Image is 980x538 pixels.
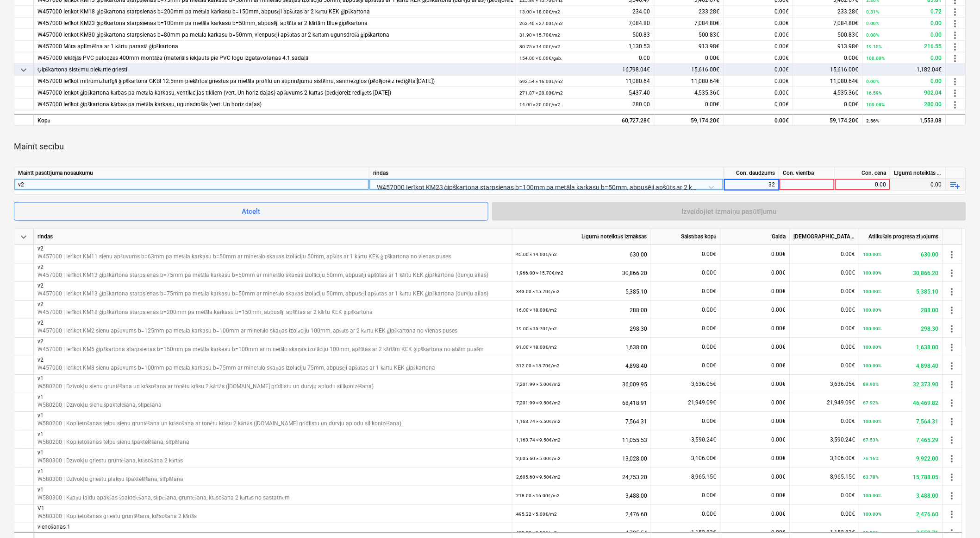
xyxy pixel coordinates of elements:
[775,101,789,108] span: 0.00€
[772,362,786,369] span: 0.00€
[724,167,780,179] div: Con. daudzums
[655,64,724,76] div: 15,616.00€
[830,529,855,536] span: 1,152.83€
[699,8,720,15] span: 233.28€
[947,305,958,316] span: more_vert
[841,511,855,517] span: 0.00€
[692,455,717,461] span: 3,106.00€
[37,468,508,475] p: v1
[950,53,961,64] span: more_vert
[841,269,855,276] span: 0.00€
[838,8,859,15] span: 233.28€
[841,344,855,350] span: 0.00€
[37,18,512,29] div: W457000 Ierīkot KM23 ģipškartona starpsienas b=100mm pa metāla karkasu b=50mm, abpusēji apšūts ar...
[950,18,961,29] span: more_vert
[37,457,508,465] p: W580300 | Dzīvokļu griestu gruntēšana, krāsošana 2 kārtās
[775,32,789,38] span: 0.00€
[950,30,961,41] span: more_vert
[793,114,863,126] div: 59,174.20€
[867,76,942,87] div: 0.00
[705,101,720,108] span: 0.00€
[841,492,855,499] span: 0.00€
[519,52,650,64] div: 0.00
[863,449,939,468] div: 9,922.00
[947,286,958,297] span: more_vert
[950,99,961,110] span: more_vert
[947,249,958,260] span: more_vert
[695,20,720,26] span: 7,084.80€
[34,229,512,245] div: rindas
[867,41,942,52] div: 216.55
[947,416,958,427] span: more_vert
[867,6,942,18] div: 0.72
[692,436,717,443] span: 3,590.24€
[519,102,560,107] small: 14.00 × 20.00€ / m2
[839,179,886,191] div: 0.00
[863,456,879,461] small: 76.16%
[867,21,880,26] small: 0.00%
[863,437,879,442] small: 67.53%
[37,76,512,87] div: W457000 Ierīkot mitrumizturīgā ģipškartona GKBI 12.5mm piekārtos griestus pa metāla profilu un st...
[772,492,786,499] span: 0.00€
[516,319,647,338] div: 298.30
[772,436,786,443] span: 0.00€
[772,399,786,406] span: 0.00€
[947,490,958,501] span: more_vert
[934,493,980,538] iframe: Chat Widget
[867,102,885,107] small: 100.00%
[721,229,790,245] div: Gaida
[830,436,855,443] span: 3,590.24€
[863,64,946,76] div: 1,182.04€
[37,420,508,428] p: W580200 | Koplietošanas telpu sienu gruntēšana un krāsošana ar tonētu krāsu 2 kārtās ([DOMAIN_NAM...
[950,76,961,87] span: more_vert
[772,418,786,424] span: 0.00€
[775,8,789,15] span: 0.00€
[37,271,508,279] p: W457000 | Ierīkot KM13 ģipškartona starpsienas b=75mm pa metāla karkasu b=50mm ar minerālo skaņas...
[863,245,939,264] div: 630.00
[830,455,855,461] span: 3,106.00€
[702,492,717,499] span: 0.00€
[772,288,786,295] span: 0.00€
[775,78,789,84] span: 0.00€
[863,263,939,282] div: 30,866.20
[519,44,560,49] small: 80.75 × 14.00€ / m2
[516,449,647,468] div: 13,028.00
[519,99,650,110] div: 280.00
[702,418,717,424] span: 0.00€
[860,229,943,245] div: Atlikušais progresa ziņojums
[516,468,647,487] div: 24,753.20
[692,474,717,480] span: 8,965.15€
[724,114,793,126] div: 0.00€
[867,99,942,110] div: 280.00
[37,308,508,316] p: W457000 | Ierīkot KM18 ģipškartona starpsienas b=200mm pa metāla karkasu b=150mm, abpusēji apšūta...
[863,512,882,517] small: 100.00%
[772,269,786,276] span: 0.00€
[37,301,508,308] p: v2
[37,505,508,512] p: V1
[37,52,512,64] div: W457000 Iekšējās PVC palodzes 400mm montāža (materiāls iekļauts pie PVC logu izgatavošanas 4.1.sa...
[863,400,879,405] small: 67.92%
[37,346,508,353] p: W457000 | Ierīkot KM5 ģipškartona starpsienas b=150mm pa metāla karkasu b=100mm ar minerālo skaņa...
[37,356,508,364] p: v2
[519,79,563,84] small: 692.54 × 16.00€ / m2
[793,64,863,76] div: 15,616.00€
[863,505,939,524] div: 2,476.60
[516,270,563,275] small: 1,966.00 × 15.70€ / m2
[891,167,946,179] div: Līgumā noteiktās izmaksas
[863,307,882,313] small: 100.00%
[841,325,855,332] span: 0.00€
[844,101,859,108] span: 0.00€
[18,64,29,76] span: keyboard_arrow_down
[37,438,508,446] p: W580200 | Koplietošanas telpu sienu špaktelēšana, slīpēšana
[863,419,882,424] small: 100.00%
[688,399,717,406] span: 21,949.09€
[37,430,508,438] p: v1
[516,412,647,431] div: 7,564.31
[516,289,560,294] small: 343.00 × 15.70€ / m2
[37,512,508,520] p: W580300 | Koplietošanas griestu gruntēšana, krāsošana 2 kārtās
[863,486,939,505] div: 3,488.00
[950,179,961,191] span: playlist_add
[37,253,508,261] p: W457000 | Ierīkot KM11 sienu apšuvums b=63mm pa metāla karkasu b=50mm ar minerālo skaņas izolācij...
[863,468,939,487] div: 15,788.05
[651,229,721,245] div: Saistības kopā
